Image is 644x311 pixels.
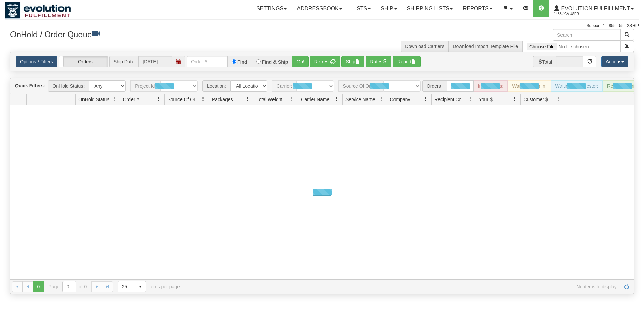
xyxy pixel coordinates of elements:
[553,93,565,105] a: Customer $ filter column settings
[15,82,45,89] label: Quick Filters:
[554,10,605,17] span: 1488 / CA User
[620,29,634,41] button: Search
[167,96,200,103] span: Source Of Order
[603,80,643,92] div: Ready to Ship:
[523,96,548,103] span: Customer $
[453,44,518,49] a: Download Import Template File
[601,56,628,67] button: Actions
[237,60,247,64] label: Find
[366,56,392,67] button: Rates
[331,93,342,105] a: Carrier Name filter column settings
[464,93,476,105] a: Recipient Country filter column settings
[187,56,227,67] input: Order #
[474,80,508,92] div: In Progress:
[458,0,497,17] a: Reports
[262,60,288,64] label: Find & Ship
[189,284,617,289] span: No items to display
[202,80,230,92] span: Location:
[212,96,233,103] span: Packages
[197,93,209,105] a: Source Of Order filter column settings
[292,56,309,67] button: Go!
[390,96,410,103] span: Company
[251,0,292,17] a: Settings
[420,93,431,105] a: Company filter column settings
[551,80,603,92] div: Waiting - Requester:
[118,281,146,292] span: Page sizes drop down
[109,56,138,67] span: Ship Date
[301,96,329,103] span: Carrier Name
[376,0,402,17] a: Ship
[33,281,44,292] span: Page 0
[5,23,639,29] div: Support: 1 - 855 - 55 - 2SHIP
[553,29,621,41] input: Search
[286,93,298,105] a: Total Weight filter column settings
[549,0,639,17] a: Evolution Fulfillment 1488 / CA User
[522,41,621,52] input: Import
[347,0,376,17] a: Lists
[10,78,634,94] div: grid toolbar
[341,56,364,67] button: Ship
[123,96,139,103] span: Order #
[559,6,630,12] span: Evolution Fulfillment
[135,281,146,292] span: select
[78,96,109,103] span: OnHold Status
[5,2,71,19] img: logo1488.jpg
[310,56,340,67] button: Refresh
[49,281,87,292] span: Page of 0
[422,80,447,92] span: Orders:
[621,281,632,292] a: Refresh
[345,96,375,103] span: Service Name
[16,56,57,67] a: Options / Filters
[109,93,120,105] a: OnHold Status filter column settings
[257,96,283,103] span: Total Weight
[10,29,317,39] h3: OnHold / Order Queue
[509,93,520,105] a: Your $ filter column settings
[508,80,551,92] div: Waiting - Admin:
[479,96,493,103] span: Your $
[48,80,89,92] span: OnHold Status:
[393,56,421,67] button: Report
[447,80,474,92] div: New:
[292,0,347,17] a: Addressbook
[122,283,131,290] span: 25
[533,56,556,67] span: Total
[153,93,164,105] a: Order # filter column settings
[434,96,468,103] span: Recipient Country
[118,281,180,292] span: items per page
[405,44,444,49] a: Download Carriers
[59,56,108,67] label: Orders
[376,93,387,105] a: Service Name filter column settings
[402,0,458,17] a: Shipping lists
[242,93,254,105] a: Packages filter column settings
